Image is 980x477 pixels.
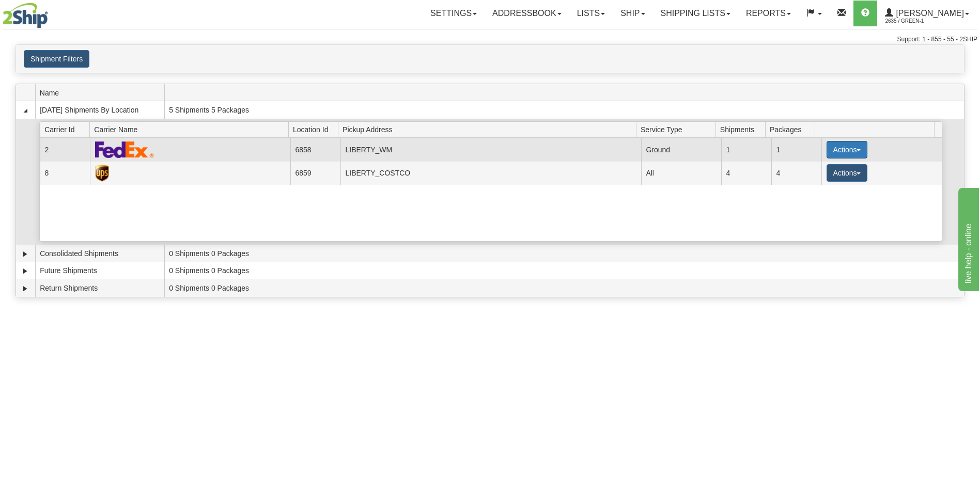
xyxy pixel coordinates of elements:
[164,245,964,262] td: 0 Shipments 0 Packages
[164,279,964,297] td: 0 Shipments 0 Packages
[771,162,821,185] td: 4
[20,283,30,294] a: Expand
[3,3,48,28] img: logo2635.jpg
[20,249,30,259] a: Expand
[40,138,90,161] td: 2
[293,121,338,137] span: Location Id
[827,164,868,182] button: Actions
[94,121,288,137] span: Carrier Name
[569,1,613,26] a: Lists
[885,16,962,26] span: 2635 / Green-1
[340,162,641,185] td: LIBERTY_COSTCO
[720,121,766,137] span: Shipments
[641,162,721,185] td: All
[164,101,964,119] td: 5 Shipments 5 Packages
[35,279,164,297] td: Return Shipments
[95,141,154,158] img: FedEx Express®
[423,1,485,26] a: Settings
[40,162,90,185] td: 8
[613,1,652,26] a: Ship
[343,121,636,137] span: Pickup Address
[8,6,96,19] div: live help - online
[95,165,110,182] img: UPS
[164,262,964,280] td: 0 Shipments 0 Packages
[956,186,979,291] iframe: chat widget
[827,141,868,158] button: Actions
[24,50,89,68] button: Shipment Filters
[653,1,738,26] a: Shipping lists
[770,121,815,137] span: Packages
[893,9,964,18] span: [PERSON_NAME]
[340,138,641,161] td: LIBERTY_WM
[35,262,164,280] td: Future Shipments
[877,1,977,26] a: [PERSON_NAME] 2635 / Green-1
[20,266,30,276] a: Expand
[721,162,771,185] td: 4
[35,245,164,262] td: Consolidated Shipments
[641,138,721,161] td: Ground
[3,35,977,44] div: Support: 1 - 855 - 55 - 2SHIP
[290,138,340,161] td: 6858
[485,1,569,26] a: Addressbook
[20,105,30,116] a: Collapse
[290,162,340,185] td: 6859
[721,138,771,161] td: 1
[35,101,164,119] td: [DATE] Shipments By Location
[641,121,715,137] span: Service Type
[40,85,164,101] span: Name
[771,138,821,161] td: 1
[738,1,799,26] a: Reports
[44,121,90,137] span: Carrier Id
